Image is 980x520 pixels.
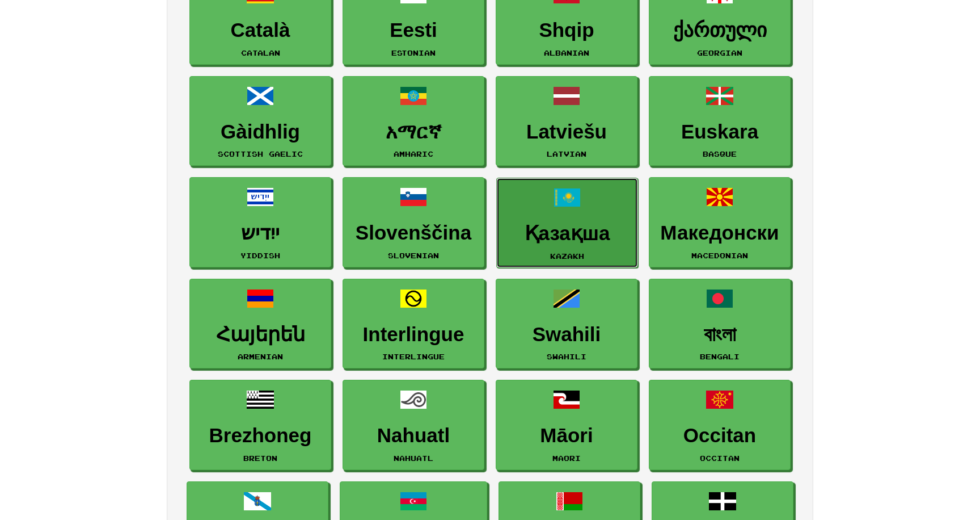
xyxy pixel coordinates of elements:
a: MāoriMaori [496,380,637,470]
a: NahuatlNahuatl [343,380,484,470]
small: Swahili [547,353,586,360]
h3: Հայերեն [196,324,325,346]
h3: Occitan [655,425,784,447]
small: Basque [703,150,737,158]
h3: Қазақша [502,223,632,245]
h3: Shqip [502,19,631,41]
h3: ქართული [655,19,784,41]
small: Latvian [547,150,586,158]
a: OccitanOccitan [649,380,791,470]
small: Nahuatl [394,454,433,462]
h3: Latviešu [502,121,631,143]
h3: Euskara [655,121,784,143]
small: Macedonian [691,251,748,259]
small: Albanian [544,49,589,57]
a: SlovenščinaSlovenian [343,177,484,267]
a: SwahiliSwahili [496,279,637,369]
h3: বাংলা [655,324,784,346]
a: BrezhonegBreton [189,380,331,470]
h3: Gàidhlig [196,121,325,143]
small: Catalan [241,49,280,57]
h3: ייִדיש [196,222,325,244]
h3: Slovenščina [349,222,478,244]
h3: Brezhoneg [196,425,325,447]
small: Georgian [697,49,742,57]
a: InterlingueInterlingue [343,279,484,369]
small: Amharic [394,150,433,158]
h3: Eesti [349,19,478,41]
h3: Македонски [655,222,784,244]
small: Interlingue [382,353,445,360]
a: বাংলাBengali [649,279,791,369]
h3: አማርኛ [349,121,478,143]
a: LatviešuLatvian [496,76,637,166]
small: Maori [552,454,581,462]
small: Estonian [391,49,436,57]
small: Kazakh [550,252,584,260]
h3: Māori [502,425,631,447]
a: ՀայերենArmenian [189,279,331,369]
small: Bengali [700,353,740,360]
h3: Nahuatl [349,425,478,447]
a: ҚазақшаKazakh [496,178,638,268]
small: Armenian [238,353,283,360]
small: Slovenian [388,251,439,259]
small: Breton [243,454,277,462]
small: Occitan [700,454,740,462]
a: ייִדישYiddish [189,177,331,267]
a: МакедонскиMacedonian [649,177,791,267]
a: EuskaraBasque [649,76,791,166]
h3: Català [196,19,325,41]
h3: Swahili [502,324,631,346]
a: አማርኛAmharic [343,76,484,166]
h3: Interlingue [349,324,478,346]
small: Yiddish [240,251,280,259]
small: Scottish Gaelic [218,150,303,158]
a: GàidhligScottish Gaelic [189,76,331,166]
